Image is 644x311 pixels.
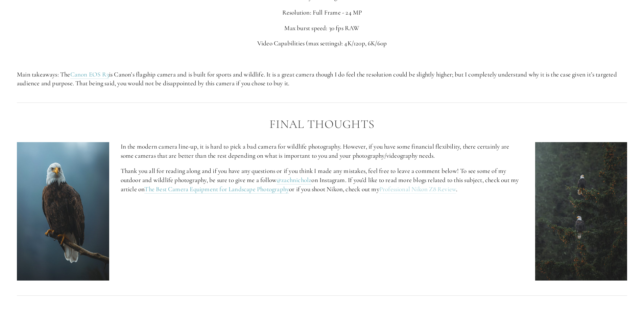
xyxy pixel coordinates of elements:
[70,70,109,79] a: Canon EOS R3
[17,39,627,48] p: Video Capabilities (max settings): 4K/120p, 6K/60p
[17,118,627,131] h2: Final Thoughts
[17,8,627,17] p: Resolution: Full Frame - 24 MP
[17,70,627,88] p: Main takeaways: The is Canon’s flagship camera and is built for sports and wildlife. It is a grea...
[144,185,289,194] a: The Best Camera Equipment for Landscape Photography
[121,142,524,160] p: In the modern camera line-up, it is hard to pick a bad camera for wildlife photography. However, ...
[277,176,311,184] a: @zachnicholz
[121,166,524,194] p: Thank you all for reading along and if you have any questions or if you think I made any mistakes...
[17,24,627,33] p: Max burst speed: 30 fps RAW
[379,185,456,194] a: Professional Nikon Z8 Review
